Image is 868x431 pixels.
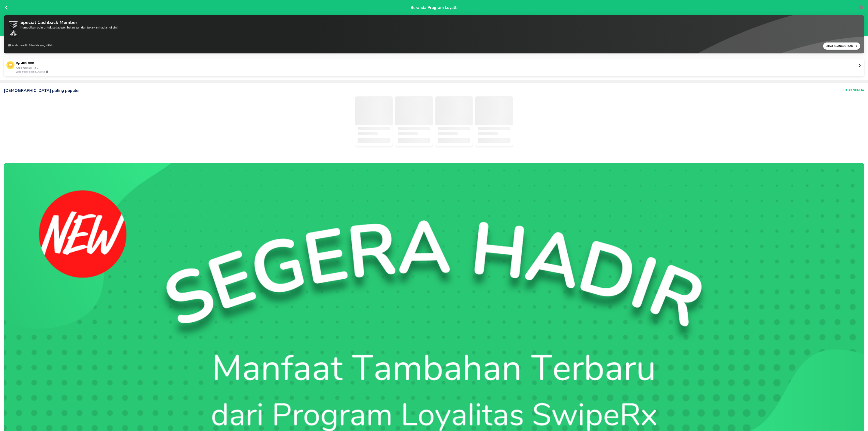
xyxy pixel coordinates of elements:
[20,19,118,26] p: Special Cashback Member
[358,138,390,143] span: ‌
[4,88,80,93] p: [DEMOGRAPHIC_DATA] paling populer
[478,138,510,143] span: ‌
[410,5,458,32] p: Beranda Program Loyalti
[398,132,418,135] span: ‌
[844,88,864,93] button: Lihat Semua
[478,132,498,135] span: ‌
[398,138,430,143] span: ‌
[438,127,470,130] span: ‌
[398,127,430,130] span: ‌
[358,127,390,130] span: ‌
[438,138,470,143] span: ‌
[355,97,393,125] span: ‌
[475,97,513,125] span: ‌
[438,132,458,135] span: ‌
[478,127,510,130] span: ‌
[16,61,858,66] p: Rp 485.000
[16,70,858,74] p: yang segera kedaluwarsa
[16,66,858,70] p: Anda memiliki Rp 0
[826,44,855,48] p: Lihat Keanggotaan
[395,97,433,125] span: ‌
[20,26,118,29] p: Kumpulkan poin untuk setiap pembelanjaan dan tukarkan hadiah di sini!
[8,42,54,50] p: Anda memiliki 0 hadiah yang diklaim
[435,97,473,125] span: ‌
[358,132,378,135] span: ‌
